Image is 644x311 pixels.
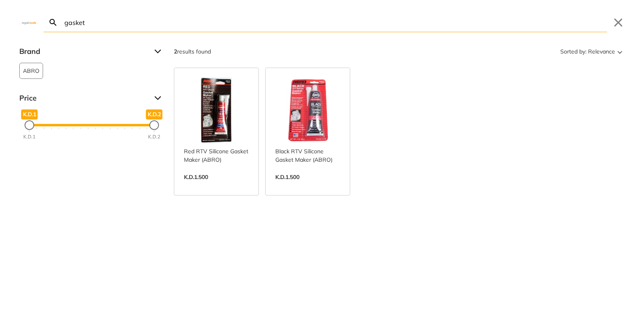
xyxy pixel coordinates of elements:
span: Relevance [588,45,615,58]
button: Close [612,16,625,29]
div: K.D.2 [148,133,160,140]
button: Sorted by:Relevance Sort [559,45,625,58]
input: Search… [63,13,607,32]
svg: Sort [615,47,625,56]
span: Price [19,92,148,105]
div: Maximum Price [149,120,159,130]
div: K.D.1 [23,133,35,140]
button: ABRO [19,63,43,79]
strong: 2 [174,48,177,55]
span: Brand [19,45,148,58]
span: ABRO [23,63,39,78]
svg: Search [48,18,58,27]
div: results found [174,45,211,58]
img: Close [19,21,39,24]
div: Minimum Price [25,120,34,130]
